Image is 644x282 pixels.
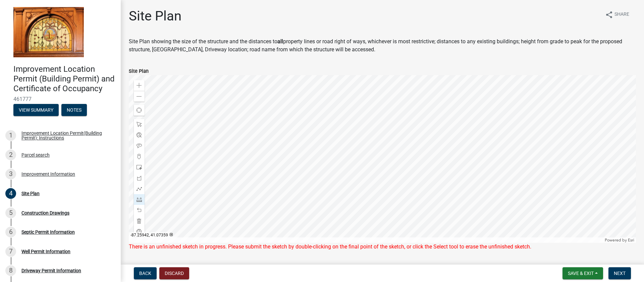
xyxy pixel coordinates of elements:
[13,64,115,93] h4: Improvement Location Permit (Building Permit) and Certificate of Occupancy
[21,249,70,254] div: Well Permit Information
[5,169,16,179] div: 3
[5,130,16,141] div: 1
[134,105,145,116] div: Find my location
[614,11,629,19] span: Share
[13,7,84,57] img: Jasper County, Indiana
[5,265,16,276] div: 8
[568,271,594,276] span: Save & Exit
[159,267,189,279] button: Discard
[134,80,145,91] div: Zoom in
[129,69,149,74] label: Site Plan
[5,246,16,257] div: 7
[5,188,16,199] div: 4
[129,38,636,54] p: Site Plan showing the size of the structure and the distances to property lines or road right of ...
[13,104,59,116] button: View Summary
[5,208,16,218] div: 5
[21,211,69,215] div: Construction Drawings
[5,150,16,160] div: 2
[21,230,75,234] div: Septic Permit Information
[13,96,107,102] span: 461777
[608,267,631,279] button: Next
[61,104,87,116] button: Notes
[600,8,635,21] button: shareShare
[21,153,50,157] div: Parcel search
[21,131,110,140] div: Improvement Location Permit(Building Permit): Instructions
[603,237,636,243] div: Powered by
[134,91,145,102] div: Zoom out
[628,238,634,242] a: Esri
[21,191,40,196] div: Site Plan
[139,271,151,276] span: Back
[61,108,87,113] wm-modal-confirm: Notes
[21,268,81,273] div: Driveway Permit Information
[614,271,626,276] span: Next
[13,108,59,113] wm-modal-confirm: Summary
[129,243,636,251] div: There is an unfinished sketch in progress. Please submit the sketch by double-clicking on the fin...
[134,267,157,279] button: Back
[605,11,613,19] i: share
[5,227,16,237] div: 6
[21,172,75,176] div: Improvement Information
[562,267,603,279] button: Save & Exit
[277,38,283,45] strong: all
[129,8,181,24] h1: Site Plan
